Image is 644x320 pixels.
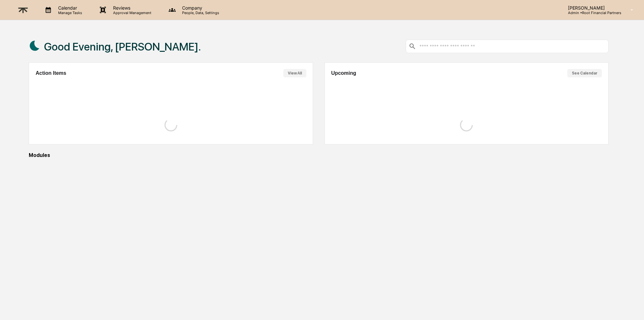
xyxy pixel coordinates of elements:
p: [PERSON_NAME] [563,5,621,11]
p: Manage Tasks [53,11,85,15]
p: People, Data, Settings [177,11,222,15]
h1: Good Evening, [PERSON_NAME]. [44,40,201,53]
h2: Upcoming [331,70,356,76]
p: Admin • Root Financial Partners [563,11,621,15]
p: Approval Management [108,11,155,15]
h2: Action Items [35,70,66,76]
button: View All [283,69,306,77]
button: See Calendar [567,69,602,77]
div: Modules [29,152,608,158]
p: Reviews [108,5,155,11]
p: Company [177,5,222,11]
p: Calendar [53,5,85,11]
img: logo [15,2,31,18]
